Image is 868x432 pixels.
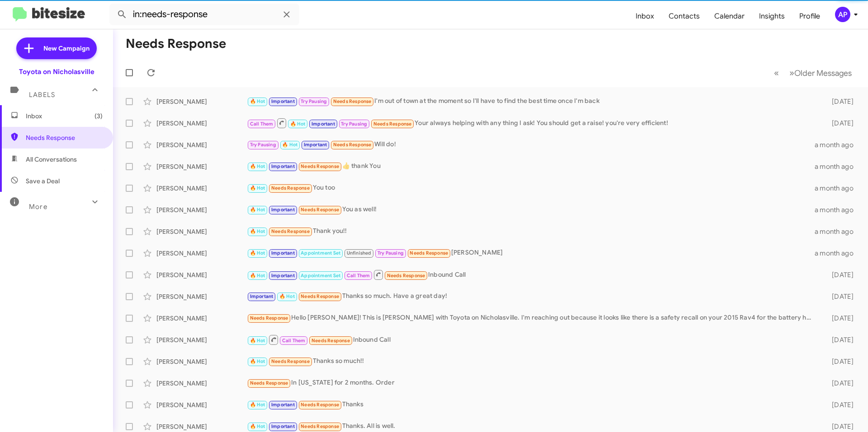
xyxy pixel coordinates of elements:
[271,207,295,213] span: Important
[792,3,827,29] a: Profile
[156,379,247,388] div: [PERSON_NAME]
[250,380,288,386] span: Needs Response
[29,203,47,211] span: More
[784,64,857,82] button: Next
[377,250,404,256] span: Try Pausing
[156,249,247,258] div: [PERSON_NAME]
[156,270,247,279] div: [PERSON_NAME]
[789,67,794,79] span: »
[815,184,861,193] div: a month ago
[16,37,97,59] a: New Campaign
[815,162,861,171] div: a month ago
[311,121,335,127] span: Important
[247,226,815,237] div: Thank you!!
[247,378,817,388] div: In [US_STATE] for 2 months. Order
[250,423,265,429] span: 🔥 Hot
[271,273,295,279] span: Important
[250,315,288,321] span: Needs Response
[271,98,295,104] span: Important
[817,97,861,106] div: [DATE]
[311,338,350,344] span: Needs Response
[156,119,247,128] div: [PERSON_NAME]
[815,140,861,149] div: a month ago
[250,250,265,256] span: 🔥 Hot
[301,163,339,169] span: Needs Response
[250,228,265,234] span: 🔥 Hot
[156,97,247,106] div: [PERSON_NAME]
[247,334,817,345] div: Inbound Call
[247,204,815,215] div: You as well!
[827,7,858,22] button: AP
[247,96,817,107] div: I'm out of town at the moment so I'll have to find the best time once I'm back
[247,161,815,172] div: 👍 thank You
[250,293,274,299] span: Important
[373,121,412,127] span: Needs Response
[250,121,274,127] span: Call Them
[247,356,817,367] div: Thanks so much!!
[29,91,55,99] span: Labels
[247,139,815,150] div: Will do!
[815,227,861,236] div: a month ago
[282,338,306,344] span: Call Them
[301,423,339,429] span: Needs Response
[247,183,815,193] div: You too
[290,121,306,127] span: 🔥 Hot
[156,292,247,301] div: [PERSON_NAME]
[410,250,448,256] span: Needs Response
[250,338,265,344] span: 🔥 Hot
[250,358,265,364] span: 🔥 Hot
[43,44,90,53] span: New Campaign
[282,142,297,148] span: 🔥 Hot
[156,400,247,409] div: [PERSON_NAME]
[26,177,60,186] span: Save a Deal
[628,3,661,29] a: Inbox
[301,250,340,256] span: Appointment Set
[333,142,372,148] span: Needs Response
[19,67,94,76] div: Toyota on Nicholasville
[250,185,265,191] span: 🔥 Hot
[271,185,310,191] span: Needs Response
[769,64,857,82] nav: Page navigation example
[835,7,850,22] div: AP
[247,291,817,302] div: Thanks so much. Have a great day!
[817,270,861,279] div: [DATE]
[156,184,247,193] div: [PERSON_NAME]
[817,357,861,366] div: [DATE]
[94,111,103,121] span: (3)
[347,250,372,256] span: Unfinished
[271,423,295,429] span: Important
[817,379,861,388] div: [DATE]
[301,293,339,299] span: Needs Response
[271,250,295,256] span: Important
[301,402,339,408] span: Needs Response
[250,207,265,213] span: 🔥 Hot
[247,248,815,258] div: [PERSON_NAME]
[271,163,295,169] span: Important
[279,293,295,299] span: 🔥 Hot
[271,228,310,234] span: Needs Response
[341,121,367,127] span: Try Pausing
[817,292,861,301] div: [DATE]
[156,335,247,344] div: [PERSON_NAME]
[26,133,103,142] span: Needs Response
[333,98,372,104] span: Needs Response
[26,155,77,164] span: All Conversations
[707,3,752,29] a: Calendar
[156,162,247,171] div: [PERSON_NAME]
[247,269,817,280] div: Inbound Call
[156,422,247,431] div: [PERSON_NAME]
[815,249,861,258] div: a month ago
[271,402,295,408] span: Important
[301,273,340,279] span: Appointment Set
[752,3,792,29] a: Insights
[661,3,707,29] a: Contacts
[156,140,247,149] div: [PERSON_NAME]
[301,98,327,104] span: Try Pausing
[817,400,861,409] div: [DATE]
[301,207,339,213] span: Needs Response
[817,119,861,128] div: [DATE]
[817,422,861,431] div: [DATE]
[271,358,310,364] span: Needs Response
